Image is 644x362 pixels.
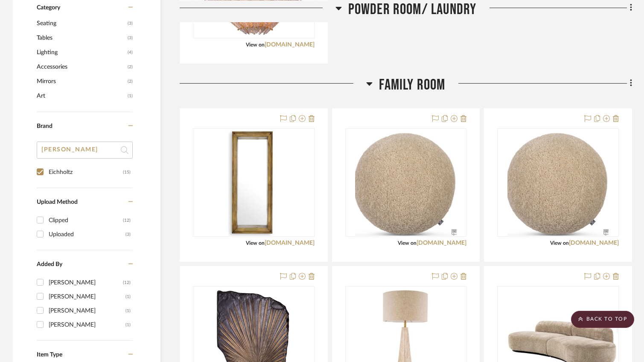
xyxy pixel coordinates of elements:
div: [PERSON_NAME] [49,318,125,332]
span: Mirrors [37,74,125,89]
span: (4) [128,46,133,59]
span: Family Room [379,76,445,94]
span: Item Type [37,352,62,358]
span: Category [37,4,60,12]
input: Search Brands [37,142,133,159]
div: Eichholtz [49,165,123,179]
a: [DOMAIN_NAME] [417,240,466,246]
span: (3) [128,31,133,45]
span: View on [550,240,569,246]
div: (3) [125,228,131,241]
div: Clipped [49,214,123,227]
div: [PERSON_NAME] [49,304,125,318]
img: Round Pillow S [355,129,456,236]
img: Pillow Large [507,129,609,236]
div: (12) [123,276,131,290]
span: Accessories [37,60,125,74]
a: [DOMAIN_NAME] [569,240,619,246]
span: Seating [37,16,125,31]
a: [DOMAIN_NAME] [265,42,315,48]
scroll-to-top-button: BACK TO TOP [571,311,634,328]
span: Added By [37,261,62,267]
img: Mirror Magenta rectangular L [228,129,279,236]
a: [DOMAIN_NAME] [265,240,315,246]
div: [PERSON_NAME] [49,276,123,290]
div: Uploaded [49,228,125,241]
div: (15) [123,165,131,179]
div: (12) [123,214,131,227]
span: (2) [128,75,133,88]
span: Lighting [37,45,125,60]
span: (3) [128,17,133,30]
span: View on [246,240,265,246]
span: (1) [128,89,133,103]
span: Art [37,89,125,103]
span: View on [246,42,265,47]
span: Tables [37,31,125,45]
div: (1) [125,318,131,332]
div: (1) [125,304,131,318]
span: View on [398,240,417,246]
span: (2) [128,60,133,74]
div: (1) [125,290,131,304]
span: Brand [37,123,52,129]
div: [PERSON_NAME] [49,290,125,304]
span: Upload Method [37,199,78,205]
